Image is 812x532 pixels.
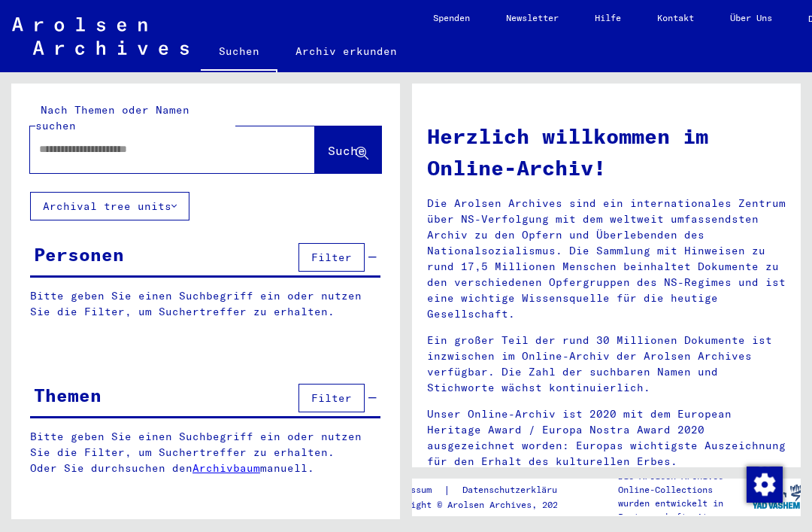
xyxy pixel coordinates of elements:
[311,251,352,264] span: Filter
[328,143,365,158] span: Suche
[34,241,124,268] div: Personen
[298,243,365,272] button: Filter
[384,498,586,512] p: Copyright © Arolsen Archives, 2021
[618,470,752,497] p: Die Arolsen Archives Online-Collections
[192,461,260,475] a: Archivbaum
[384,482,444,498] a: Impressum
[35,103,189,132] mat-label: Nach Themen oder Namen suchen
[427,333,786,396] p: Ein großer Teil der rund 30 Millionen Dokumente ist inzwischen im Online-Archiv der Arolsen Archi...
[315,126,381,173] button: Suche
[277,33,415,69] a: Archiv erkunden
[747,467,783,503] img: Zustimmung ändern
[427,120,786,184] h1: Herzlich willkommen im Online-Archiv!
[311,391,352,405] span: Filter
[30,192,189,220] button: Archival tree units
[298,384,365,412] button: Filter
[746,466,782,502] div: Zustimmung ändern
[427,196,786,322] p: Die Arolsen Archives sind ein internationales Zentrum über NS-Verfolgung mit dem weltweit umfasse...
[384,482,586,498] div: |
[30,288,380,320] p: Bitte geben Sie einen Suchbegriff ein oder nutzen Sie die Filter, um Suchertreffer zu erhalten.
[30,429,381,476] p: Bitte geben Sie einen Suchbegriff ein oder nutzen Sie die Filter, um Suchertreffer zu erhalten. O...
[12,17,189,55] img: Arolsen_neg.svg
[427,406,786,470] p: Unser Online-Archiv ist 2020 mit dem European Heritage Award / Europa Nostra Award 2020 ausgezeic...
[201,33,277,72] a: Suchen
[618,497,752,524] p: wurden entwickelt in Partnerschaft mit
[34,382,101,409] div: Themen
[450,482,586,498] a: Datenschutzerklärung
